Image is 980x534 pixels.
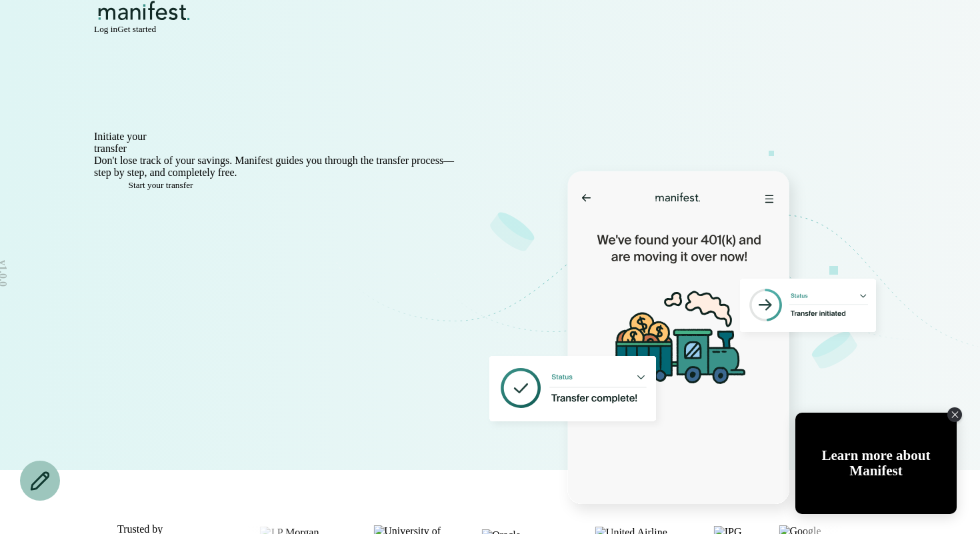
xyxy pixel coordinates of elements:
[795,413,957,514] div: Tolstoy bubble widget
[795,448,957,479] div: Learn more about Manifest
[94,180,227,191] button: Start your transfer
[94,24,117,35] button: Log in
[94,155,469,179] p: Don't lose track of your savings. Manifest guides you through the transfer process—step by step, ...
[795,413,957,514] div: Open Tolstoy widget
[127,143,171,154] span: in minutes
[94,131,469,143] h1: Initiate your
[947,407,962,422] div: Close Tolstoy widget
[795,413,957,514] div: Open Tolstoy
[117,24,156,35] button: Get started
[94,143,469,155] h1: transfer
[129,180,193,190] span: Start your transfer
